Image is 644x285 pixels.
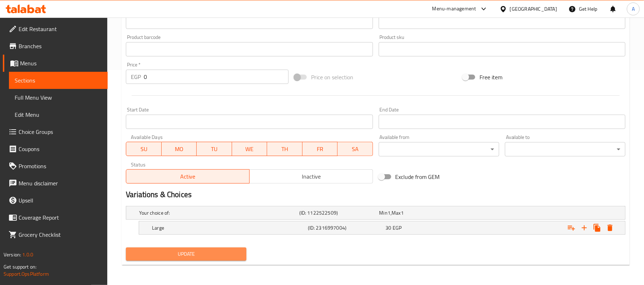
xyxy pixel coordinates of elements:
span: Choice Groups [19,127,102,136]
span: Coverage Report [19,213,102,222]
span: Branches [19,42,102,50]
span: 1 [401,208,404,217]
span: Exclude from GEM [395,172,440,181]
input: Please enter product barcode [126,42,373,56]
h5: Your choice of: [139,209,296,216]
span: Coupons [19,145,102,153]
button: TU [197,142,232,156]
span: SU [129,144,158,154]
span: Menus [20,59,102,67]
div: ​ [379,142,499,156]
div: ​ [505,142,625,156]
button: Add new choice [578,221,591,234]
span: Update [132,250,241,259]
span: Upsell [19,196,102,205]
span: EGP [393,223,402,232]
button: SU [126,142,161,156]
span: Version: [4,250,21,259]
span: 30 [386,223,392,232]
button: Add choice group [565,221,578,234]
span: Max [392,208,400,217]
div: Expand [126,206,625,219]
h5: (ID: 1122522509) [299,209,377,216]
a: Promotions [3,157,108,175]
a: Edit Menu [9,106,108,123]
button: SA [338,142,373,156]
span: Sections [15,76,102,85]
button: Delete Large [604,221,616,234]
h5: Large [152,224,305,231]
span: TU [200,144,229,154]
span: Active [129,171,247,182]
div: Menu-management [432,5,476,13]
span: WE [235,144,265,154]
input: Please enter product sku [379,42,625,56]
a: Branches [3,37,108,55]
h2: Variations & Choices [126,189,625,200]
span: 1.0.0 [22,250,33,259]
div: , [379,209,457,216]
a: Coverage Report [3,209,108,226]
span: A [632,5,635,13]
span: SA [340,144,370,154]
span: Get support on: [4,262,36,271]
span: Edit Restaurant [19,25,102,33]
a: Support.OpsPlatform [4,269,49,279]
a: Choice Groups [3,123,108,140]
button: Inactive [249,169,373,184]
span: Inactive [252,171,370,182]
a: Edit Restaurant [3,20,108,37]
p: EGP [131,72,141,81]
button: Clone new choice [591,221,604,234]
a: Upsell [3,192,108,209]
span: Full Menu View [15,93,102,102]
a: Sections [9,72,108,89]
a: Coupons [3,140,108,157]
button: Update [126,247,246,261]
h5: (ID: 2316997004) [308,224,383,231]
button: WE [232,142,267,156]
span: Edit Menu [15,110,102,119]
span: Grocery Checklist [19,230,102,239]
a: Full Menu View [9,89,108,106]
button: MO [162,142,197,156]
span: Free item [480,73,502,81]
div: [GEOGRAPHIC_DATA] [510,5,557,13]
button: TH [267,142,303,156]
div: Expand [139,221,625,234]
button: FR [303,142,338,156]
a: Grocery Checklist [3,226,108,243]
span: Min [379,208,388,217]
button: Active [126,169,250,184]
span: Menu disclaimer [19,179,102,187]
input: Please enter price [144,70,289,84]
span: MO [164,144,194,154]
span: TH [270,144,300,154]
span: Promotions [19,162,102,170]
a: Menu disclaimer [3,175,108,192]
span: FR [305,144,335,154]
span: Price on selection [311,73,353,81]
span: 1 [388,208,390,217]
a: Menus [3,55,108,72]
